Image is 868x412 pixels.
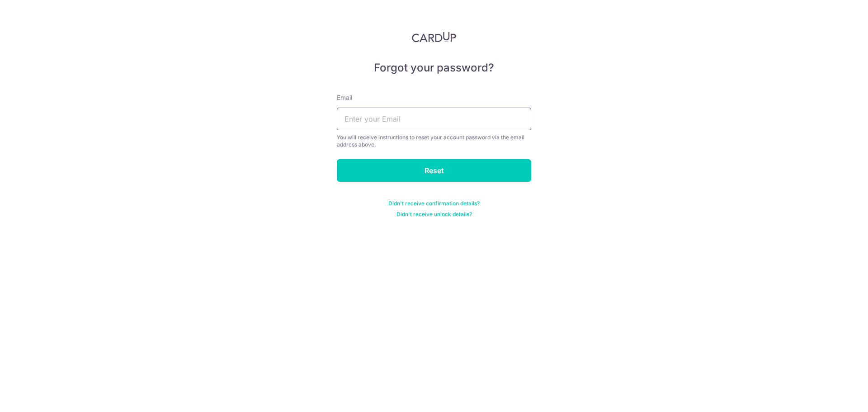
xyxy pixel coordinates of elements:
img: CardUp Logo [412,32,456,43]
input: Enter your Email [337,108,531,130]
a: Didn't receive confirmation details? [388,200,480,207]
a: Didn't receive unlock details? [396,211,472,218]
div: You will receive instructions to reset your account password via the email address above. [337,134,531,148]
input: Reset [337,159,531,182]
h5: Forgot your password? [337,61,531,75]
label: Email [337,93,352,102]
